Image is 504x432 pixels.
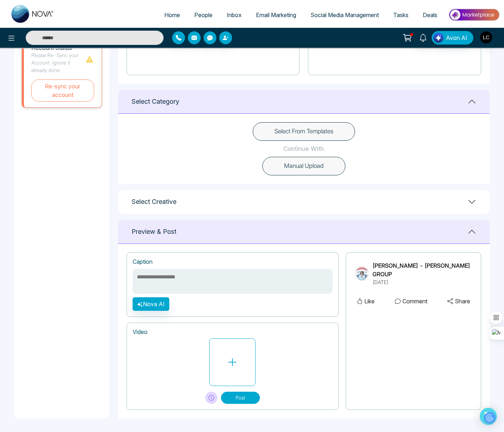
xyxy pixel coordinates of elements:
[157,8,187,22] a: Home
[187,8,220,22] a: People
[372,261,472,278] p: [PERSON_NAME] - [PERSON_NAME] GROUP
[31,79,94,102] button: Re-sync your account
[445,297,472,306] button: Share
[393,297,430,306] button: Comment
[31,45,85,51] h1: Account Status
[133,258,153,265] h1: Caption
[480,408,497,425] div: Open Intercom Messenger
[446,34,467,42] span: Avon AI
[386,8,416,22] a: Tasks
[480,31,492,43] img: User Avatar
[220,8,249,22] a: Inbox
[31,51,85,74] p: Please Re-Sync your Account. Ignore if already done.
[133,329,333,335] h1: Video
[355,266,369,280] img: Lana Caron - LANA CARON GROUP
[11,5,54,23] img: Nova CRM Logo
[423,11,437,19] span: Deals
[227,11,242,19] span: Inbox
[132,228,176,236] h1: Preview & Post
[253,122,355,141] button: Select From Templates
[132,198,176,206] h1: Select Creative
[393,11,408,19] span: Tasks
[164,11,180,19] span: Home
[256,11,296,19] span: Email Marketing
[262,157,345,175] button: Manual Upload
[283,144,324,154] p: Continue With
[303,8,386,22] a: Social Media Management
[372,278,472,286] p: [DATE]
[249,8,303,22] a: Email Marketing
[433,33,443,43] img: Lead Flow
[416,8,444,22] a: Deals
[355,297,377,306] button: Like
[432,31,473,45] button: Avon AI
[310,11,379,19] span: Social Media Management
[132,98,179,106] h1: Select Category
[221,392,260,404] button: Post
[133,297,169,311] button: Nova AI
[448,7,500,23] img: Market-place.gif
[194,11,212,19] span: People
